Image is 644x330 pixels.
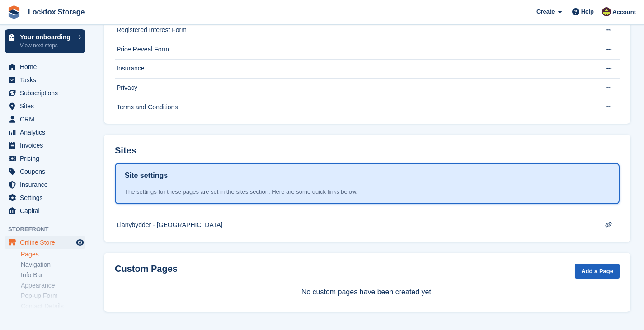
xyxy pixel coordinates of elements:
[20,165,74,178] span: Coupons
[20,178,74,191] span: Insurance
[20,87,74,99] span: Subscriptions
[20,113,74,125] span: CRM
[75,237,85,248] a: Preview store
[612,8,636,17] span: Account
[21,271,85,279] a: Info Bar
[20,139,74,152] span: Invoices
[125,187,610,196] div: The settings for these pages are set in the sites section. Here are some quick links below.
[5,236,85,249] a: menu
[5,74,85,86] a: menu
[581,7,594,16] span: Help
[115,21,594,40] td: Registered Interest Form
[24,5,88,19] a: Lockfox Storage
[7,5,21,19] img: stora-icon-8386f47178a22dfd0bd8f6a31ec36ba5ce8667c1dd55bd0f319d3a0aa187defe.svg
[602,7,611,16] img: Dan Shepherd
[115,287,620,297] p: No custom pages have been created yet.
[21,281,85,290] a: Appearance
[125,170,168,181] h1: Site settings
[20,236,74,249] span: Online Store
[20,126,74,139] span: Analytics
[20,60,74,73] span: Home
[5,205,85,217] a: menu
[5,100,85,112] a: menu
[115,98,594,116] td: Terms and Conditions
[575,264,620,279] a: Add a Page
[20,74,74,86] span: Tasks
[115,40,594,59] td: Price Reveal Form
[5,60,85,73] a: menu
[5,113,85,125] a: menu
[20,42,74,50] p: View next steps
[5,178,85,191] a: menu
[5,165,85,178] a: menu
[5,87,85,99] a: menu
[20,100,74,112] span: Sites
[5,191,85,204] a: menu
[536,7,555,16] span: Create
[5,152,85,165] a: menu
[21,260,85,269] a: Navigation
[20,34,74,40] p: Your onboarding
[115,145,136,156] h2: Sites
[5,29,85,53] a: Your onboarding View next steps
[5,139,85,152] a: menu
[20,205,74,217] span: Capital
[20,191,74,204] span: Settings
[5,126,85,139] a: menu
[115,264,178,274] h2: Custom Pages
[20,152,74,165] span: Pricing
[21,250,85,259] a: Pages
[115,216,594,235] td: Llanybydder - [GEOGRAPHIC_DATA]
[21,302,85,311] a: Contact Details
[21,292,85,300] a: Pop-up Form
[8,225,90,234] span: Storefront
[115,59,594,79] td: Insurance
[115,79,594,98] td: Privacy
